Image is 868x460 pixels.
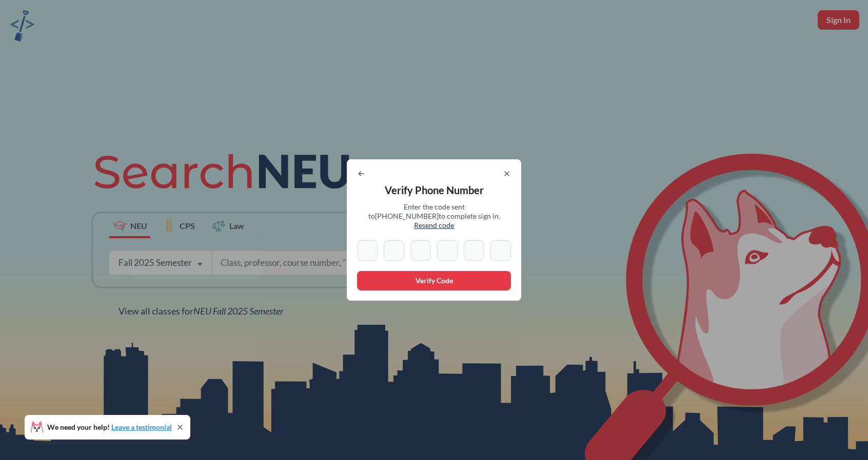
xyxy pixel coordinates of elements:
[414,221,454,229] span: Resend code
[10,10,34,45] a: sandbox logo
[47,424,172,431] span: We need your help!
[10,10,34,41] img: sandbox logo
[367,202,501,230] span: Enter the code sent to [PHONE_NUMBER] to complete sign in.
[357,271,511,290] button: Verify Code
[111,423,172,431] a: Leave a testimonial
[385,184,484,196] span: Verify Phone Number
